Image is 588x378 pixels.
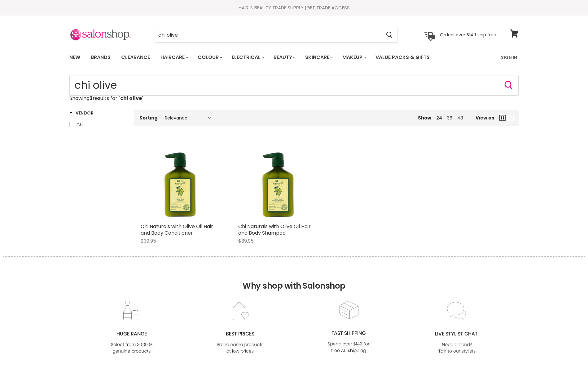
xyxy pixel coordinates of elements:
[69,110,93,116] h3: Vendor
[62,5,526,11] div: HAIR & BEAUTY TRADE SUPPLY |
[86,51,115,64] a: Brands
[215,301,265,355] img: prices.jpg
[77,122,84,128] span: Chi
[65,48,466,66] ul: Main menu
[418,115,431,121] span: Show
[155,28,398,43] form: Product
[69,75,519,96] form: Product
[447,115,452,121] a: 36
[381,28,397,42] button: Search
[120,95,142,102] strong: chi olive
[3,256,585,300] h2: Why shop with Salonshop
[323,300,374,354] img: fast.jpg
[90,95,93,102] strong: 2
[193,51,226,64] a: Colour
[141,223,213,236] a: Chi Naturals with Olive Oil Hair and Body Conditioner
[432,301,482,355] img: chat_c0a1c8f7-3133-4fc6-855f-7264552747f6.jpg
[371,51,434,64] a: Value Packs & Gifts
[504,80,514,90] button: Search
[155,28,381,42] input: Search
[139,115,158,120] label: Sorting
[457,115,463,121] a: 48
[69,96,519,101] p: Showing results for " "
[141,141,220,220] a: Chi Naturals with Olive Oil Hair and Body Conditioner
[238,223,311,236] a: Chi Naturals with Olive Oil Hair and Body Shampoo
[476,115,494,120] span: View as
[62,48,526,66] nav: Main
[156,51,192,64] a: Haircare
[69,75,519,96] input: Search
[338,51,370,64] a: Makeup
[69,121,127,128] a: Chi
[440,32,498,38] p: Orders over $149 ship free!
[107,301,157,355] img: range2_8cf790d4-220e-469f-917d-a18fed3854b6.jpg
[141,237,156,245] span: $39.95
[269,51,299,64] a: Beauty
[65,51,85,64] a: New
[497,51,521,64] a: Sign In
[436,115,442,121] a: 24
[116,51,155,64] a: Clearance
[306,4,350,11] a: GET TRADE ACCESS
[301,51,336,64] a: Skincare
[238,237,254,245] span: $39.95
[238,141,317,220] a: Chi Naturals with Olive Oil Hair and Body Shampoo
[227,51,268,64] a: Electrical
